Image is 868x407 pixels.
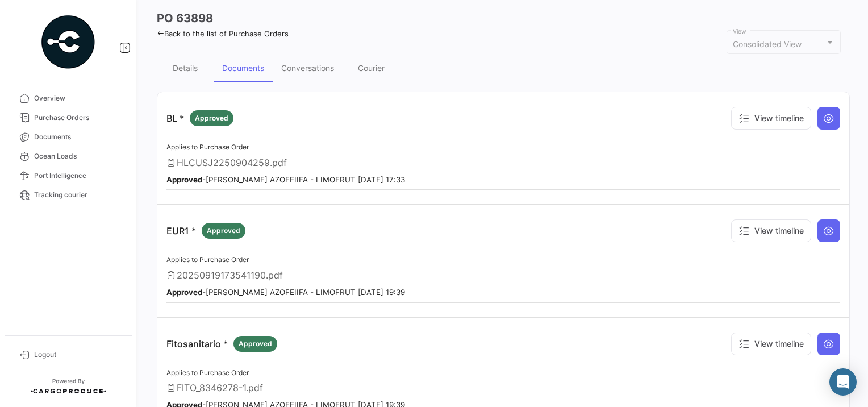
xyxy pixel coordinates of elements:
[9,89,127,108] a: Overview
[9,185,127,205] a: Tracking courier
[731,107,811,130] button: View timeline
[34,171,123,181] span: Port Intelligence
[40,14,97,70] img: powered-by.png
[358,63,385,73] div: Courier
[34,151,123,161] span: Ocean Loads
[166,143,249,151] span: Applies to Purchase Order
[177,157,287,168] span: HLCUSJ2250904259.pdf
[9,108,127,127] a: Purchase Orders
[34,93,123,103] span: Overview
[733,39,802,49] mat-select-trigger: Consolidated View
[9,147,127,166] a: Ocean Loads
[281,63,334,73] div: Conversations
[9,127,127,147] a: Documents
[157,10,213,26] h3: PO 63898
[166,336,277,352] p: Fitosanitario *
[731,333,811,355] button: View timeline
[34,113,123,123] span: Purchase Orders
[166,368,249,377] span: Applies to Purchase Order
[173,63,198,73] div: Details
[166,288,405,297] small: - [PERSON_NAME] AZOFEIIFA - LIMOFRUT [DATE] 19:39
[166,288,202,297] b: Approved
[157,29,289,38] a: Back to the list of Purchase Orders
[829,368,857,396] div: Abrir Intercom Messenger
[195,113,228,123] span: Approved
[222,63,264,73] div: Documents
[9,166,127,185] a: Port Intelligence
[34,350,123,360] span: Logout
[34,132,123,142] span: Documents
[34,190,123,200] span: Tracking courier
[177,382,263,393] span: FITO_8346278-1.pdf
[166,255,249,264] span: Applies to Purchase Order
[166,223,245,239] p: EUR1 *
[239,339,272,349] span: Approved
[177,269,283,281] span: 20250919173541190.pdf
[207,226,240,236] span: Approved
[166,175,405,184] small: - [PERSON_NAME] AZOFEIIFA - LIMOFRUT [DATE] 17:33
[166,175,202,184] b: Approved
[731,219,811,242] button: View timeline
